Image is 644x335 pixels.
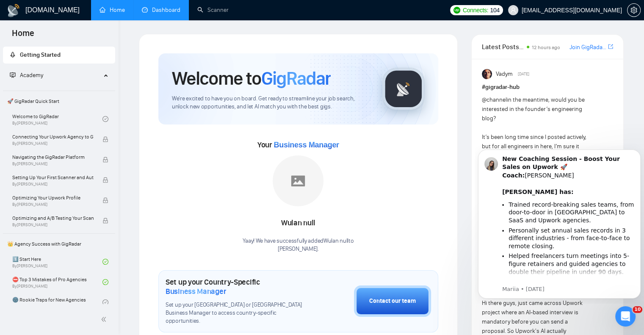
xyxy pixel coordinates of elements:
span: Business Manager [274,141,339,149]
li: Getting Started [3,47,115,64]
img: placeholder.png [273,155,323,206]
span: 🚀 GigRadar Quick Start [4,93,114,110]
span: Setting Up Your First Scanner and Auto-Bidder [12,173,94,182]
span: Business Manager [166,287,226,296]
span: GigRadar [261,67,331,90]
a: setting [627,7,641,14]
span: check-circle [102,299,108,305]
span: By [PERSON_NAME] [12,182,94,187]
img: gigradar-logo.png [382,68,425,110]
div: Wulan null [243,216,354,230]
span: By [PERSON_NAME] [12,141,94,146]
span: setting [627,7,640,14]
span: rocket [10,52,16,58]
a: 🌚 Rookie Traps for New Agencies [12,293,102,312]
button: setting [627,3,641,17]
span: Getting Started [20,51,61,58]
button: Contact our team [354,285,431,317]
span: Optimizing Your Upwork Profile [12,194,94,202]
a: searchScanner [197,6,229,14]
a: homeHome [100,6,125,14]
span: By [PERSON_NAME] [12,202,94,207]
span: Connecting Your Upwork Agency to GigRadar [12,133,94,141]
a: export [608,43,613,51]
div: Contact our team [369,296,416,306]
span: lock [102,218,108,224]
span: Academy [10,72,43,79]
span: Connects: [463,6,488,15]
span: lock [102,197,108,203]
span: 104 [490,6,499,15]
img: logo [7,4,20,17]
span: Your [257,140,339,150]
span: export [608,43,613,50]
a: 1️⃣ Start HereBy[PERSON_NAME] [12,252,102,271]
div: Yaay! We have successfully added Wulan null to [243,237,354,253]
span: By [PERSON_NAME] [12,161,94,166]
span: lock [102,157,108,163]
span: double-left [101,315,109,324]
span: Latest Posts from the GigRadar Community [482,42,524,52]
h1: # gigradar-hub [482,83,613,92]
span: Navigating the GigRadar Platform [12,153,94,161]
span: lock [102,177,108,183]
a: ⛔ Top 3 Mistakes of Pro AgenciesBy[PERSON_NAME] [12,273,102,291]
span: Vadym [495,69,512,79]
span: 👑 Agency Success with GigRadar [4,235,114,252]
a: dashboardDashboard [142,6,180,14]
h1: Set up your Country-Specific [166,277,312,296]
p: [PERSON_NAME] . [243,245,354,253]
a: Join GigRadar Slack Community [569,43,606,52]
span: 10 [633,306,642,313]
span: Home [5,27,41,45]
span: check-circle [102,259,108,265]
span: We're excited to have you on board. Get ready to streamline your job search, unlock new opportuni... [172,95,369,111]
span: 12 hours ago [532,44,560,50]
img: upwork-logo.png [453,7,460,14]
a: Welcome to GigRadarBy[PERSON_NAME] [12,110,102,128]
span: Optimizing and A/B Testing Your Scanner for Better Results [12,214,94,222]
span: @channel [482,96,507,103]
span: check-circle [102,279,108,285]
span: Set up your [GEOGRAPHIC_DATA] or [GEOGRAPHIC_DATA] Business Manager to access country-specific op... [166,301,312,325]
span: check-circle [102,116,108,122]
iframe: Intercom live chat [615,306,636,327]
span: fund-projection-screen [10,72,16,78]
span: user [510,7,516,13]
span: By [PERSON_NAME] [12,222,94,227]
h1: Welcome to [172,67,331,90]
img: Vadym [482,69,492,79]
span: [DATE] [518,70,529,78]
span: Academy [20,72,43,79]
iframe: Intercom notifications message [475,142,644,304]
span: lock [102,136,108,142]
